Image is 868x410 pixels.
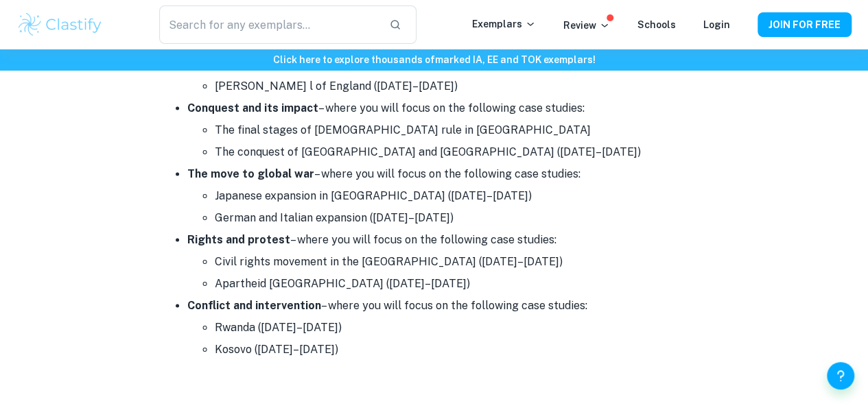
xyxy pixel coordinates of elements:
[187,299,321,312] strong: Conflict and intervention
[187,229,709,295] li: – where you will focus on the following case studies:
[187,295,709,361] li: – where you will focus on the following case studies:
[215,185,709,207] li: Japanese expansion in [GEOGRAPHIC_DATA] ([DATE]–[DATE])
[187,163,709,229] li: – where you will focus on the following case studies:
[637,19,676,30] a: Schools
[187,233,290,246] strong: Rights and protest
[827,362,854,389] button: Help and Feedback
[187,167,314,180] strong: The move to global war
[215,339,709,361] li: Kosovo ([DATE]–[DATE])
[703,19,730,30] a: Login
[215,251,709,273] li: Civil rights movement in the [GEOGRAPHIC_DATA] ([DATE]–[DATE])
[215,119,709,141] li: The final stages of [DEMOGRAPHIC_DATA] rule in [GEOGRAPHIC_DATA]
[472,16,536,32] p: Exemplars
[563,18,610,33] p: Review
[16,11,104,38] img: Clastify logo
[758,12,852,37] button: JOIN FOR FREE
[215,207,709,229] li: German and Italian expansion ([DATE]–[DATE])
[187,101,318,114] strong: Conquest and its impact
[159,5,379,44] input: Search for any exemplars...
[215,317,709,339] li: Rwanda ([DATE]–[DATE])
[187,97,709,163] li: – where you will focus on the following case studies:
[215,273,709,295] li: Apartheid [GEOGRAPHIC_DATA] ([DATE]–[DATE])
[215,75,709,97] li: [PERSON_NAME] l of England ([DATE]–[DATE])
[3,52,865,67] h6: Click here to explore thousands of marked IA, EE and TOK exemplars !
[215,141,709,163] li: The conquest of [GEOGRAPHIC_DATA] and [GEOGRAPHIC_DATA] ([DATE]–[DATE])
